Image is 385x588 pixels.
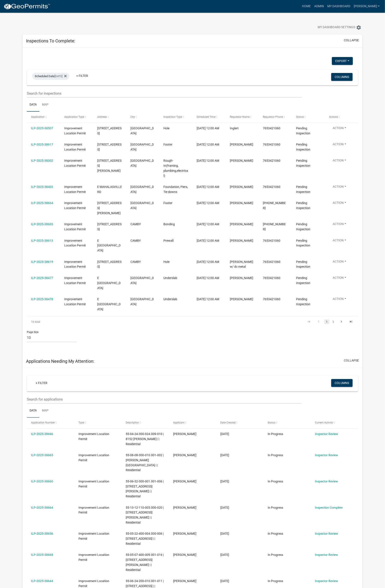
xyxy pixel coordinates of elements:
[173,432,196,436] span: Cindy Thrasher
[32,379,51,387] a: + Filter
[263,127,280,130] span: 7653421060
[97,143,121,151] span: 2534 FIRE STATION RD
[27,89,302,98] input: Search for inspections
[173,421,184,424] span: Applicant
[315,421,333,424] span: Current Activity
[263,201,286,210] span: 765-318-6194
[268,480,283,483] span: In Progress
[329,222,350,228] button: Action
[130,143,154,151] span: MARTINSVILLE
[296,222,310,231] span: Pending Inspection
[220,579,229,583] span: 09/30/2025
[263,185,280,189] span: 7653421060
[97,276,121,290] span: E ORCHARD RD
[230,115,250,118] span: Requestor Name
[332,57,353,65] button: Export
[32,73,69,80] div: [DATE]
[31,260,53,264] a: ILP-2025-38619
[197,201,219,205] span: 10/15/2025, 12:00 AM
[31,185,53,189] a: ILP-2025-38403
[296,115,304,118] span: Status
[197,143,219,146] span: 10/15/2025, 12:00 AM
[296,159,310,167] span: Pending Inspection
[263,159,280,162] span: 7653421060
[78,553,109,562] span: Improvement Location Permit
[130,297,154,306] span: MOORESVILLE
[126,532,164,546] span: 55-05-22-400-004.000-006 | 1190 OBSERVATORY RD | | Residential
[78,432,109,441] span: Improvement Location Permit
[27,404,39,418] a: Data
[39,98,51,112] a: Map
[121,418,169,428] datatable-header-cell: Description
[197,185,219,189] span: 10/15/2025, 12:00 AM
[197,222,219,226] span: 10/15/2025, 12:00 AM
[97,222,121,231] span: 8691 E LANDERSDALE RD
[126,421,139,424] span: Description
[169,418,216,428] datatable-header-cell: Applicant
[296,239,310,247] span: Pending Inspection
[31,454,53,457] a: ILP-2025-38665
[78,480,109,488] span: Improvement Location Permit
[230,222,253,226] span: Amanda Brooks
[173,532,196,536] span: Cynthia Raye Shrake
[197,276,219,280] span: 10/15/2025, 12:00 AM
[311,418,358,428] datatable-header-cell: Current Activity
[126,506,164,524] span: 55-13-12-110-003.000-020 | 1102 S TERESA DR | | Residential
[159,112,192,122] datatable-header-cell: Inspection Type
[26,359,94,364] h5: Applications Needing My Attention:
[130,276,154,285] span: MOORESVILLE
[324,319,330,324] a: 1
[73,72,92,80] a: + Filter
[220,532,229,536] span: 10/06/2025
[164,260,170,264] span: Hole
[97,115,107,118] span: Address
[64,276,86,285] span: Improvement Location Permit
[64,239,86,247] span: Improvement Location Permit
[230,276,253,280] span: adam
[315,553,338,557] a: Inspector Review
[31,239,53,242] a: ILP-2025-38613
[78,506,109,515] span: Improvement Location Permit
[64,222,86,231] span: Improvement Location Permit
[344,358,359,363] button: collapse
[130,201,154,210] span: MARTINSVILLE
[164,127,170,130] span: Hole
[329,184,350,191] button: Action
[318,25,355,30] span: My Dashboard Settings
[27,395,302,404] input: Search for applications
[31,143,53,146] a: ILP-2025-38617
[130,127,154,135] span: MARTINSVILLE
[197,159,219,162] span: 10/15/2025, 12:00 AM
[305,319,313,324] a: go to first page
[74,418,122,428] datatable-header-cell: Type
[300,2,312,10] a: Home
[130,185,154,194] span: MARTINSVILLE
[220,506,229,510] span: 10/07/2025
[344,38,359,43] button: collapse
[315,480,338,483] a: Inspector Review
[126,454,164,472] span: 55-08-08-300-010.001-002 | HANCOCK RIDGE RD | | Residential
[27,98,39,112] a: Data
[26,38,75,43] h5: Inspections To Complete:
[35,75,54,78] span: Scheduled Date
[331,73,353,81] button: Columns
[220,454,229,457] span: 10/08/2025
[31,115,45,118] span: Application
[268,506,283,510] span: In Progress
[173,480,196,483] span: Daniel Dobson
[325,112,358,122] datatable-header-cell: Actions
[329,297,350,303] button: Action
[31,506,53,510] a: ILP-2025-38664
[173,454,196,457] span: Kathleen Diane Howe
[268,532,283,536] span: In Progress
[31,480,53,483] a: ILP-2025-38660
[329,259,350,266] button: Action
[64,185,86,194] span: Improvement Location Permit
[296,201,310,210] span: Pending Inspection
[329,276,350,282] button: Action
[64,260,86,269] span: Improvement Location Permit
[268,432,283,436] span: In Progress
[27,418,74,428] datatable-header-cell: Application Number
[64,115,84,118] span: Application Type
[31,553,53,557] a: ILP-2025-38668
